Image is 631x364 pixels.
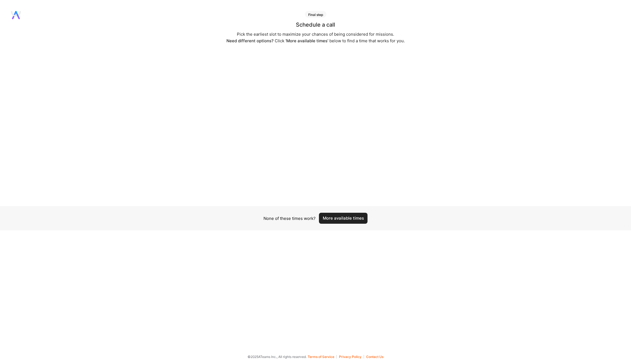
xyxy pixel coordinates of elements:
[296,22,335,28] div: Schedule a call
[226,31,405,44] div: Pick the earliest slot to maximize your chances of being considered for missions. Click below to ...
[263,215,316,221] div: None of these times work?
[285,38,328,43] span: 'More available times'
[305,11,326,18] div: Final step
[339,355,364,359] button: Privacy Policy
[308,355,337,359] button: Terms of Service
[366,355,383,359] button: Contact Us
[319,213,368,224] button: More available times
[248,354,307,360] span: © 2025 ATeams Inc., All rights reserved.
[226,38,274,43] span: Need different options?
